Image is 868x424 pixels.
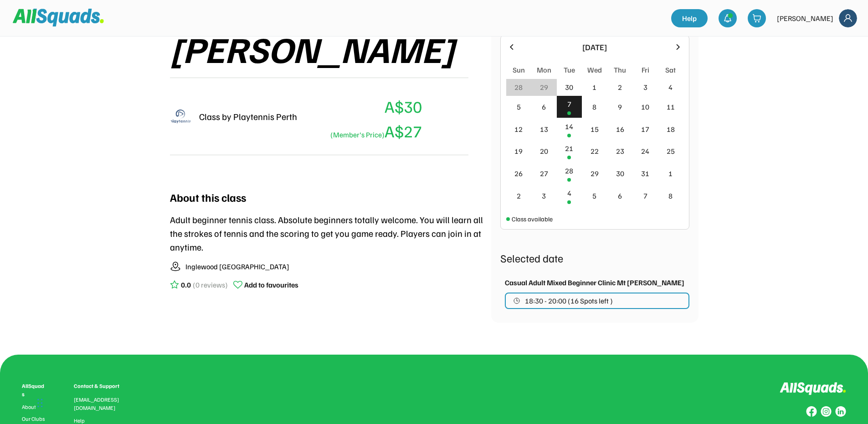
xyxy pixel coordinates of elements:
[565,143,573,154] div: 21
[671,9,708,27] a: Help
[780,382,846,395] img: Logo%20inverted.svg
[618,82,622,93] div: 2
[170,213,491,254] div: Adult beginner tennis class. Absolute beginners totally welcome. You will learn all the strokes o...
[641,101,649,112] div: 10
[330,130,385,139] font: (Member's Price)
[514,146,523,157] div: 19
[641,146,649,157] div: 24
[618,101,622,112] div: 9
[806,406,817,417] img: Group%20copy%208.svg
[616,124,624,135] div: 16
[835,406,846,417] img: Group%20copy%206.svg
[821,406,832,417] img: Group%20copy%207.svg
[505,293,689,309] button: 18:30 - 20:00 (16 Spots left )
[565,121,573,132] div: 14
[592,82,596,93] div: 1
[564,64,575,75] div: Tue
[567,188,571,199] div: 4
[540,146,548,157] div: 20
[500,250,689,266] div: Selected date
[567,99,571,110] div: 7
[641,168,649,179] div: 31
[514,82,523,93] div: 28
[540,124,548,135] div: 13
[591,124,599,135] div: 15
[540,168,548,179] div: 27
[193,279,228,290] div: (0 reviews)
[540,82,548,93] div: 29
[592,190,596,201] div: 5
[74,382,130,390] div: Contact & Support
[591,146,599,157] div: 22
[667,101,675,112] div: 11
[643,82,647,93] div: 3
[618,190,622,201] div: 6
[327,119,422,143] div: A$27
[643,190,647,201] div: 7
[665,64,676,75] div: Sat
[512,214,553,224] div: Class available
[522,41,668,53] div: [DATE]
[514,124,523,135] div: 12
[542,101,546,112] div: 6
[244,279,298,290] div: Add to favourites
[385,94,422,119] div: A$30
[74,418,85,424] a: Help
[181,279,191,290] div: 0.0
[641,124,649,135] div: 17
[667,124,675,135] div: 18
[668,190,673,201] div: 8
[587,64,602,75] div: Wed
[525,297,613,304] span: 18:30 - 20:00 (16 Spots left )
[565,82,573,93] div: 30
[642,64,649,75] div: Fri
[542,190,546,201] div: 3
[591,168,599,179] div: 29
[537,64,551,75] div: Mon
[668,82,673,93] div: 4
[839,9,857,27] img: Frame%2018.svg
[565,165,573,176] div: 28
[777,13,833,24] div: [PERSON_NAME]
[667,146,675,157] div: 25
[752,14,761,23] img: shopping-cart-01%20%281%29.svg
[614,64,626,75] div: Thu
[513,64,525,75] div: Sun
[592,101,596,112] div: 8
[170,189,246,205] div: About this class
[13,9,104,26] img: Squad%20Logo.svg
[74,396,130,412] div: [EMAIL_ADDRESS][DOMAIN_NAME]
[505,277,684,288] div: Casual Adult Mixed Beginner Clinic Mt [PERSON_NAME]
[185,261,289,272] div: Inglewood [GEOGRAPHIC_DATA]
[199,110,297,123] div: Class by Playtennis Perth
[616,146,624,157] div: 23
[514,168,523,179] div: 26
[723,14,732,23] img: bell-03%20%281%29.svg
[517,190,521,201] div: 2
[517,101,521,112] div: 5
[668,168,673,179] div: 1
[616,168,624,179] div: 30
[170,105,192,127] img: playtennis%20blue%20logo%201.png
